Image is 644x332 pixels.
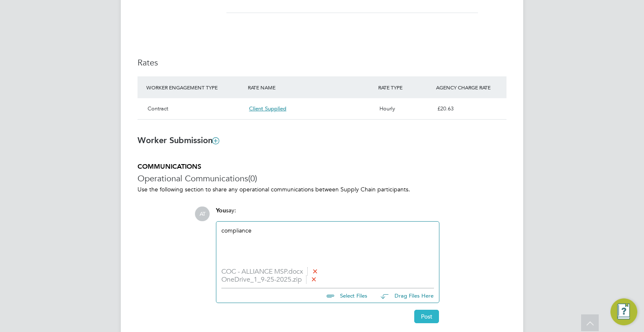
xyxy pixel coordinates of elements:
[138,135,219,145] b: Worker Submission
[221,268,434,276] li: COC - ALLIANCE MSP.docx
[216,207,226,214] span: You
[376,102,434,116] div: Hourly
[246,80,376,95] div: RATE NAME
[434,102,506,116] div: £20.63
[138,186,506,193] p: Use the following section to share any operational communications between Supply Chain participants.
[248,173,257,184] span: (0)
[221,227,434,263] div: compliance
[249,105,286,112] span: Client Supplied
[138,162,506,171] h5: COMMUNICATIONS
[138,57,506,68] h3: Rates
[414,310,439,323] button: Post
[434,80,506,95] div: AGENCY CHARGE RATE
[221,276,434,284] li: OneDrive_1_9-25-2025.zip
[216,207,439,221] div: say:
[144,80,246,95] div: WORKER ENGAGEMENT TYPE
[374,287,434,305] button: Drag Files Here
[376,80,434,95] div: RATE TYPE
[195,207,210,221] span: AT
[610,298,637,325] button: Engage Resource Center
[144,102,246,116] div: Contract
[138,173,506,184] h3: Operational Communications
